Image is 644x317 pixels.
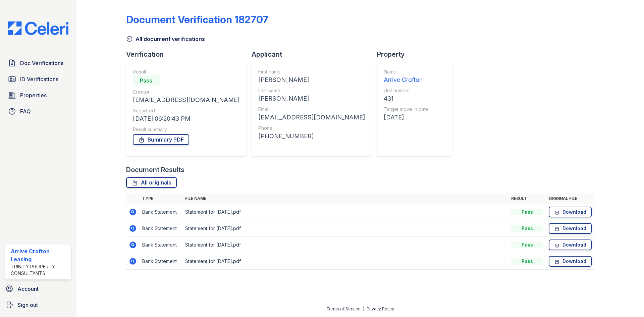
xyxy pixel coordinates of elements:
[20,91,47,99] span: Properties
[126,50,252,59] div: Verification
[140,220,182,237] td: Bank Statement
[384,75,429,85] div: Arrive Crofton
[133,68,239,75] div: Result
[258,87,365,94] div: Last name
[133,126,239,133] div: Result summary
[384,68,429,75] div: Name
[17,285,39,293] span: Account
[511,258,543,265] div: Pass
[5,89,71,102] a: Properties
[182,220,508,237] td: Statement for [DATE].pdf
[3,282,74,296] a: Account
[133,95,239,105] div: [EMAIL_ADDRESS][DOMAIN_NAME]
[126,35,205,43] a: All document verifications
[126,177,177,188] a: All originals
[3,21,74,35] img: CE_Logo_Blue-a8612792a0a2168367f1c8372b55b34899dd931a85d93a1a3d3e32e68fde9ad4.png
[384,68,429,85] a: Name Arrive Crofton
[133,89,239,95] div: Creator
[258,125,365,131] div: Phone
[549,207,592,217] a: Download
[258,75,365,85] div: [PERSON_NAME]
[140,193,182,204] th: Type
[326,306,361,311] a: Terms of Service
[546,193,594,204] th: Original file
[140,253,182,270] td: Bank Statement
[17,301,38,309] span: Sign out
[20,75,58,83] span: ID Verifications
[133,107,239,114] div: Submitted
[511,225,543,232] div: Pass
[384,113,429,122] div: [DATE]
[133,114,239,123] div: [DATE] 06:20:43 PM
[384,94,429,103] div: 431
[384,87,429,94] div: Unit number
[5,56,71,70] a: Doc Verifications
[384,106,429,113] div: Target move in date
[140,204,182,220] td: Bank Statement
[126,165,184,174] div: Document Results
[11,263,68,277] div: Trinity Property Consultants
[140,237,182,253] td: Bank Statement
[133,75,160,86] div: Pass
[11,247,68,263] div: Arrive Crofton Leasing
[549,223,592,234] a: Download
[508,193,546,204] th: Result
[511,242,543,248] div: Pass
[252,50,377,59] div: Applicant
[182,237,508,253] td: Statement for [DATE].pdf
[363,306,364,311] div: |
[258,131,365,141] div: [PHONE_NUMBER]
[377,50,458,59] div: Property
[3,298,74,312] a: Sign out
[258,68,365,75] div: First name
[20,107,31,115] span: FAQ
[5,72,71,86] a: ID Verifications
[258,113,365,122] div: [EMAIL_ADDRESS][DOMAIN_NAME]
[182,193,508,204] th: File name
[367,306,394,311] a: Privacy Policy
[258,106,365,113] div: Email
[5,105,71,118] a: FAQ
[511,209,543,215] div: Pass
[133,134,189,145] a: Summary PDF
[182,204,508,220] td: Statement for [DATE].pdf
[549,256,592,267] a: Download
[182,253,508,270] td: Statement for [DATE].pdf
[549,240,592,250] a: Download
[258,94,365,103] div: [PERSON_NAME]
[126,13,268,25] div: Document Verification 182707
[20,59,63,67] span: Doc Verifications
